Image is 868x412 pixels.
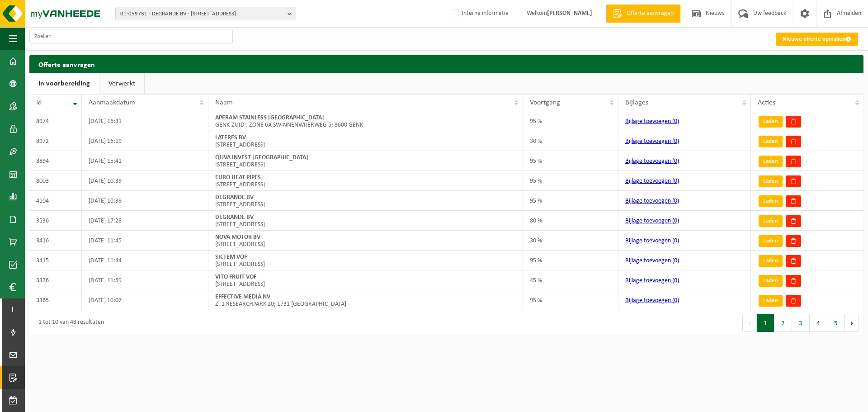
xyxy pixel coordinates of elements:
strong: EURO HEAT PIPES [215,174,261,181]
td: 95 % [523,290,618,310]
span: 0 [674,118,677,125]
a: Laden [759,116,783,128]
td: 30 % [523,231,618,251]
td: 8894 [29,151,82,171]
td: [STREET_ADDRESS] [208,191,524,211]
h2: Offerte aanvragen [29,55,863,73]
td: 8972 [29,131,82,151]
strong: EFFECTIVE MEDIA NV [215,294,270,300]
td: 80 % [523,211,618,231]
td: 3365 [29,290,82,310]
button: Previous [742,314,757,332]
a: Laden [759,195,783,207]
td: 8974 [29,111,82,131]
a: Bijlage toevoegen (0) [625,237,679,244]
a: Laden [759,255,783,267]
td: 4104 [29,191,82,211]
span: 01-059731 - DEGRANDE BV - [STREET_ADDRESS] [120,7,284,21]
td: [DATE] 10:07 [82,290,208,310]
td: [STREET_ADDRESS] [208,251,524,270]
td: [DATE] 17:28 [82,211,208,231]
button: 3 [792,314,810,332]
td: [DATE] 16:31 [82,111,208,131]
td: 45 % [523,270,618,290]
td: 95 % [523,251,618,270]
strong: DEGRANDE BV [215,194,254,201]
a: Verwerkt [99,73,144,94]
td: 95 % [523,111,618,131]
td: [STREET_ADDRESS] [208,131,524,151]
button: 01-059731 - DEGRANDE BV - [STREET_ADDRESS] [115,7,296,20]
span: Voortgang [530,99,560,106]
a: Laden [759,156,783,167]
td: 8003 [29,171,82,191]
td: 95 % [523,151,618,171]
strong: DEGRANDE BV [215,214,254,221]
strong: QUVA INVEST [GEOGRAPHIC_DATA] [215,154,308,161]
a: Bijlage toevoegen (0) [625,218,679,224]
span: 0 [674,257,677,264]
span: 0 [674,218,677,224]
span: I [9,298,16,321]
span: Naam [215,99,233,106]
a: Bijlage toevoegen (0) [625,257,679,264]
input: Zoeken [29,30,233,43]
button: 1 [757,314,774,332]
td: Z. 1 RESEARCHPARK 20; 1731 [GEOGRAPHIC_DATA] [208,290,524,310]
span: 0 [674,297,677,304]
td: [DATE] 11:44 [82,251,208,270]
td: [STREET_ADDRESS] [208,171,524,191]
td: [STREET_ADDRESS] [208,211,524,231]
strong: APERAM STAINLESS [GEOGRAPHIC_DATA] [215,114,324,121]
td: [DATE] 16:19 [82,131,208,151]
a: Bijlage toevoegen (0) [625,158,679,165]
span: 0 [674,198,677,204]
span: Id [36,99,42,106]
a: Bijlage toevoegen (0) [625,297,679,304]
td: [STREET_ADDRESS] [208,151,524,171]
a: In voorbereiding [29,73,99,94]
a: Laden [759,275,783,287]
a: Offerte aanvragen [606,5,680,23]
td: GENK-ZUID : ZONE 6A SWINNENWIJERWEG 5; 3600 GENK [208,111,524,131]
a: Laden [759,235,783,247]
span: Offerte aanvragen [624,9,676,18]
td: 95 % [523,171,618,191]
td: 95 % [523,191,618,211]
button: 5 [827,314,845,332]
span: 0 [674,178,677,185]
div: 1 tot 10 van 48 resultaten [34,315,104,331]
td: [DATE] 15:41 [82,151,208,171]
td: 30 % [523,131,618,151]
td: 3415 [29,251,82,270]
button: Next [845,314,859,332]
td: [DATE] 11:59 [82,270,208,290]
span: 0 [674,277,677,284]
span: Acties [758,99,775,106]
td: 3416 [29,231,82,251]
span: 0 [674,138,677,145]
td: [DATE] 10:39 [82,171,208,191]
strong: NOVA MOTOR BV [215,234,260,241]
td: [DATE] 11:45 [82,231,208,251]
td: 3536 [29,211,82,231]
td: [DATE] 10:38 [82,191,208,211]
a: Laden [759,215,783,227]
td: 3376 [29,270,82,290]
a: Bijlage toevoegen (0) [625,198,679,204]
td: [STREET_ADDRESS] [208,231,524,251]
strong: SICTEM VOF [215,254,247,260]
a: Laden [759,175,783,187]
strong: VITO FRUIT VOF [215,274,256,280]
strong: LATERES BV [215,134,246,141]
a: Laden [759,136,783,147]
button: 2 [774,314,792,332]
td: [STREET_ADDRESS] [208,270,524,290]
label: Interne informatie [449,7,509,20]
button: 4 [810,314,827,332]
span: 0 [674,237,677,244]
a: Laden [759,295,783,307]
span: Aanmaakdatum [89,99,135,106]
a: Bijlage toevoegen (0) [625,277,679,284]
span: 0 [674,158,677,165]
